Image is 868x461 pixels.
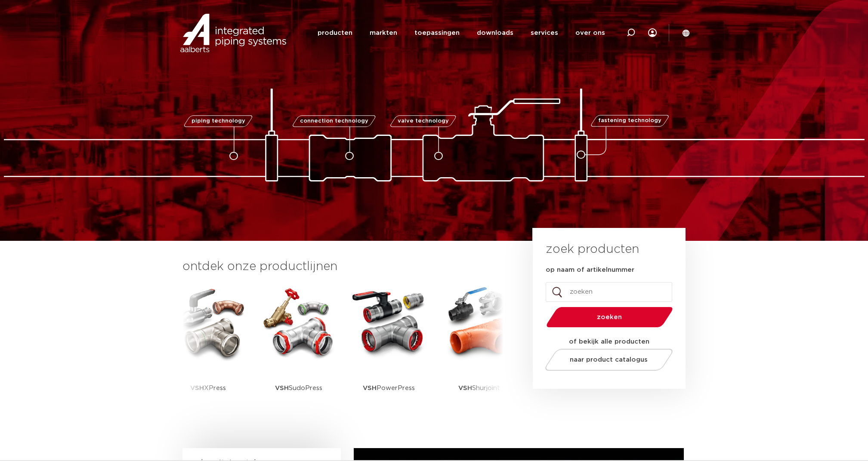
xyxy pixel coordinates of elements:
[318,16,605,49] nav: Menu
[546,266,634,274] label: op naam of artikelnummer
[363,385,377,391] strong: VSH
[414,16,460,49] a: toepassingen
[275,385,289,391] strong: VSH
[275,361,322,415] p: SudoPress
[570,357,648,363] span: naar product catalogus
[192,118,245,124] span: piping technology
[318,16,352,49] a: producten
[569,338,649,345] strong: of bekijk alle producten
[546,241,639,258] h3: zoek producten
[398,118,449,124] span: valve technology
[531,16,558,49] a: services
[575,16,605,49] a: over ons
[441,284,518,415] a: VSHShurjoint
[546,282,672,302] input: zoeken
[370,16,397,49] a: markten
[543,349,675,371] a: naar product catalogus
[170,284,247,415] a: VSHXPress
[598,118,661,124] span: fastening technology
[458,361,500,415] p: Shurjoint
[477,16,513,49] a: downloads
[458,385,472,391] strong: VSH
[543,306,676,328] button: zoeken
[350,284,428,415] a: VSHPowerPress
[300,118,368,124] span: connection technology
[190,361,226,415] p: XPress
[260,284,337,415] a: VSHSudoPress
[190,385,204,391] strong: VSH
[363,361,415,415] p: PowerPress
[568,314,651,320] span: zoeken
[182,258,504,275] h3: ontdek onze productlijnen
